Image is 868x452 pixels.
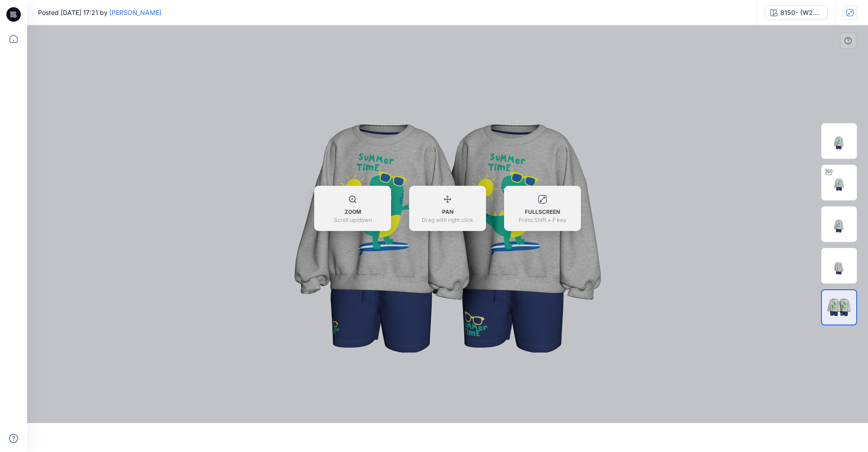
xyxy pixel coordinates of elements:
[38,8,161,17] span: Posted [DATE] 17:21 by
[519,216,566,224] span: Press Shift + F key
[780,8,822,18] div: 8150- (W20) / 8149- (W5,5) 1
[109,9,161,16] a: [PERSON_NAME]
[525,208,560,216] span: FULLSCREEN
[334,216,372,224] span: Scroll up/down
[344,208,361,216] span: ZOOM
[821,248,857,283] img: Back
[821,165,857,200] img: Turntable
[822,297,856,318] img: All colorways
[422,216,473,224] span: Drag with right click
[764,5,828,20] button: 8150- (W20) / 8149- (W5,5) 1
[442,208,453,216] span: PAN
[821,123,857,159] img: Preview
